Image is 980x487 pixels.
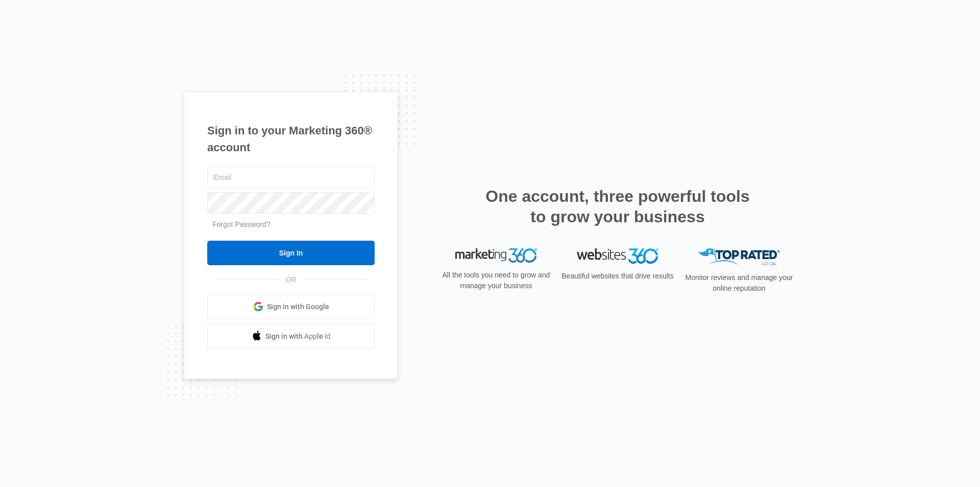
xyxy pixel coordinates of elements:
[265,331,331,342] span: Sign in with Apple Id
[698,248,780,265] img: Top Rated Local
[439,270,553,291] p: All the tools you need to grow and manage your business
[207,241,375,265] input: Sign In
[207,324,375,349] a: Sign in with Apple Id
[279,274,304,285] span: OR
[682,272,796,294] p: Monitor reviews and manage your online reputation
[207,167,375,188] input: Email
[207,122,375,156] h1: Sign in to your Marketing 360® account
[577,248,658,263] img: Websites 360
[212,220,271,228] a: Forgot Password?
[455,248,537,263] img: Marketing 360
[482,186,753,227] h2: One account, three powerful tools to grow your business
[267,302,329,312] span: Sign in with Google
[560,271,675,282] p: Beautiful websites that drive results
[207,294,375,319] a: Sign in with Google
